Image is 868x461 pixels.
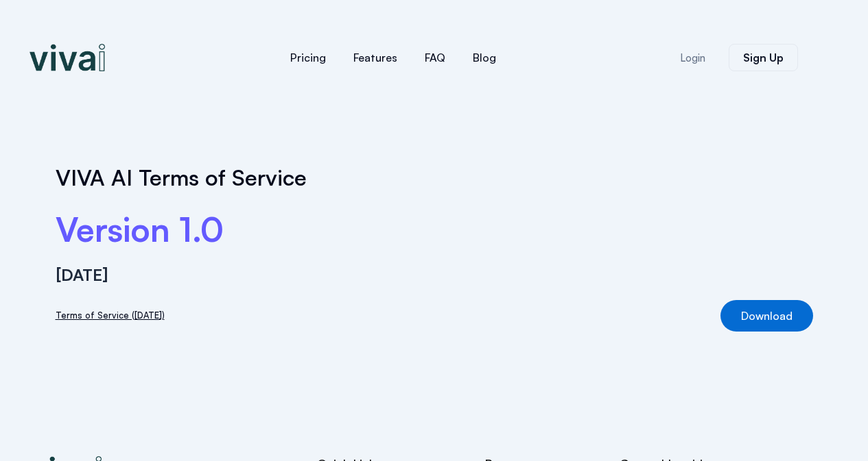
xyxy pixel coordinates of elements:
[340,41,411,74] a: Features
[664,45,722,71] a: Login
[459,41,510,74] a: Blog
[56,208,813,251] h2: Version 1.0
[56,264,108,285] strong: [DATE]
[56,164,813,190] h1: VIVA AI Terms of Service
[56,308,165,323] a: Terms of Service ([DATE])
[720,300,813,332] a: Download
[194,41,592,74] nav: Menu
[729,44,798,71] a: Sign Up
[411,41,459,74] a: FAQ
[743,52,784,63] span: Sign Up
[680,53,705,63] span: Login
[277,41,340,74] a: Pricing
